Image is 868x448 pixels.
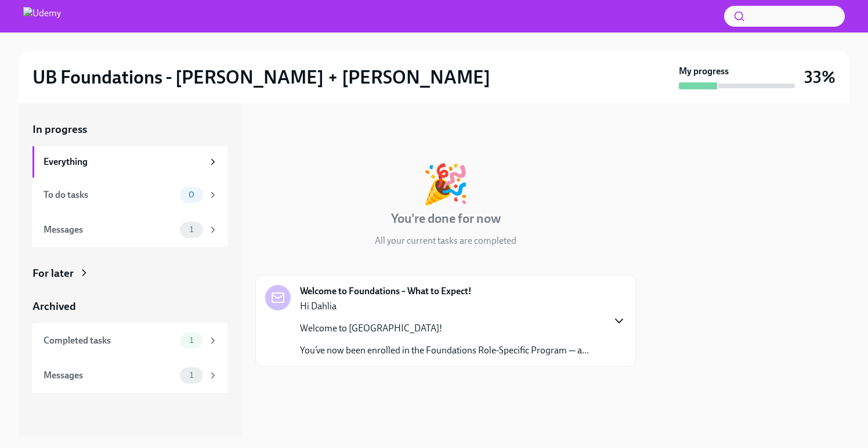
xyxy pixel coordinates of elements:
[422,165,469,203] div: 🎉
[44,156,203,168] div: Everything
[679,65,729,78] strong: My progress
[300,322,589,335] p: Welcome to [GEOGRAPHIC_DATA]!
[182,190,201,199] span: 0
[255,122,310,137] div: In progress
[32,358,227,393] a: Messages1
[32,66,490,89] h2: UB Foundations - [PERSON_NAME] + [PERSON_NAME]
[391,210,501,227] h4: You're done for now
[32,266,74,281] div: For later
[32,299,227,314] a: Archived
[23,7,61,26] img: Udemy
[32,178,227,212] a: To do tasks0
[32,266,227,281] a: For later
[44,189,175,201] div: To do tasks
[32,146,227,178] a: Everything
[32,122,227,137] a: In progress
[44,369,175,382] div: Messages
[300,285,472,298] strong: Welcome to Foundations – What to Expect!
[183,371,200,380] span: 1
[44,223,175,236] div: Messages
[32,212,227,247] a: Messages1
[375,234,516,247] p: All your current tasks are completed
[44,334,175,347] div: Completed tasks
[32,323,227,358] a: Completed tasks1
[183,225,200,234] span: 1
[804,67,836,88] h3: 33%
[300,344,589,357] p: You’ve now been enrolled in the Foundations Role-Specific Program — a...
[300,300,589,313] p: Hi Dahlia
[183,336,200,345] span: 1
